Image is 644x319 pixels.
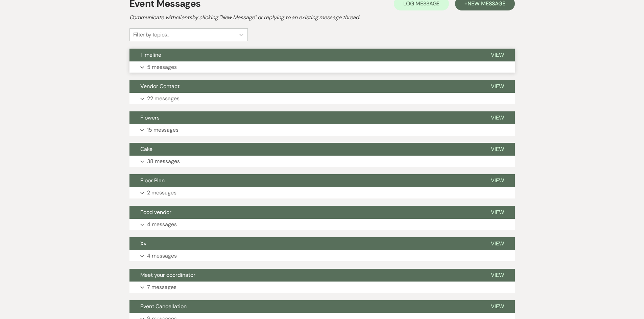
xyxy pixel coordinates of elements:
div: Filter by topics... [133,31,169,39]
button: 4 messages [129,250,515,262]
span: View [491,209,504,216]
p: 15 messages [147,126,178,134]
span: Flowers [140,114,160,121]
button: View [480,49,515,61]
button: 22 messages [129,93,515,104]
button: Flowers [129,111,480,124]
p: 22 messages [147,94,180,103]
button: Xv [129,237,480,250]
button: 4 messages [129,219,515,230]
span: Vendor Contact [140,83,180,90]
span: View [491,114,504,121]
button: Floor Plan [129,174,480,187]
span: View [491,240,504,247]
span: Food vendor [140,209,171,216]
h2: Communicate with clients by clicking "New Message" or replying to an existing message thread. [129,14,515,22]
button: Event Cancellation [129,300,480,313]
button: View [480,300,515,313]
span: Xv [140,240,146,247]
button: View [480,80,515,93]
button: 15 messages [129,124,515,136]
button: View [480,269,515,282]
span: View [491,51,504,58]
button: 5 messages [129,61,515,73]
button: 2 messages [129,187,515,198]
button: View [480,111,515,124]
p: 4 messages [147,220,177,229]
span: Timeline [140,51,161,58]
p: 7 messages [147,283,176,292]
button: Vendor Contact [129,80,480,93]
span: View [491,177,504,184]
button: View [480,206,515,219]
span: View [491,303,504,310]
button: 38 messages [129,156,515,167]
span: Cake [140,145,152,153]
span: Floor Plan [140,177,165,184]
span: Event Cancellation [140,303,187,310]
p: 4 messages [147,251,177,260]
p: 38 messages [147,157,180,166]
p: 5 messages [147,63,177,72]
button: Timeline [129,49,480,61]
button: Cake [129,143,480,156]
span: View [491,145,504,153]
button: View [480,237,515,250]
button: View [480,174,515,187]
span: Meet your coordinator [140,271,195,278]
button: Food vendor [129,206,480,219]
button: 7 messages [129,282,515,293]
span: View [491,83,504,90]
button: View [480,143,515,156]
p: 2 messages [147,188,176,197]
button: Meet your coordinator [129,269,480,282]
span: View [491,271,504,278]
